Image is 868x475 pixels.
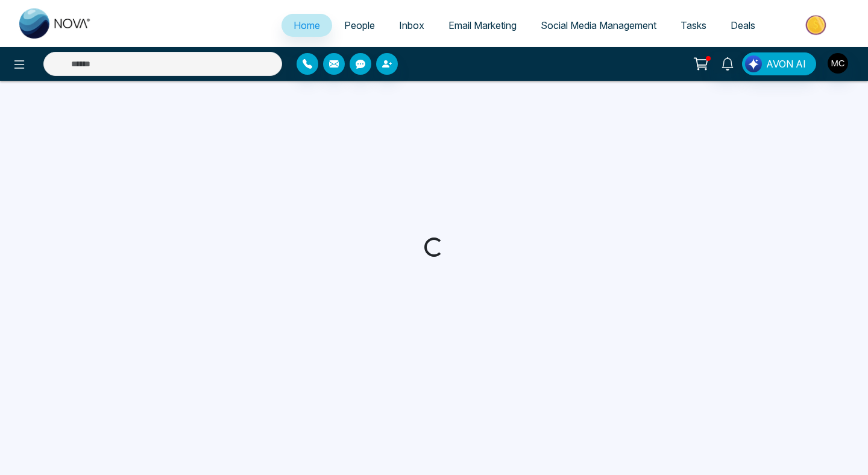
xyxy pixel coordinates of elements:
span: AVON AI [766,57,806,71]
a: Deals [719,14,767,37]
img: Market-place.gif [773,11,861,39]
span: Email Marketing [448,19,517,31]
span: People [344,19,375,31]
span: Deals [731,19,755,31]
span: Tasks [681,19,706,31]
a: Social Media Management [529,14,668,37]
a: Tasks [668,14,719,37]
span: Social Media Management [541,19,656,31]
span: Inbox [399,19,424,31]
button: AVON AI [742,52,816,75]
a: Email Marketing [436,14,529,37]
span: Home [294,19,320,31]
a: People [332,14,387,37]
img: Nova CRM Logo [19,8,92,39]
img: Lead Flow [745,55,762,72]
a: Home [281,14,332,37]
a: Inbox [387,14,436,37]
img: User Avatar [828,53,848,74]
